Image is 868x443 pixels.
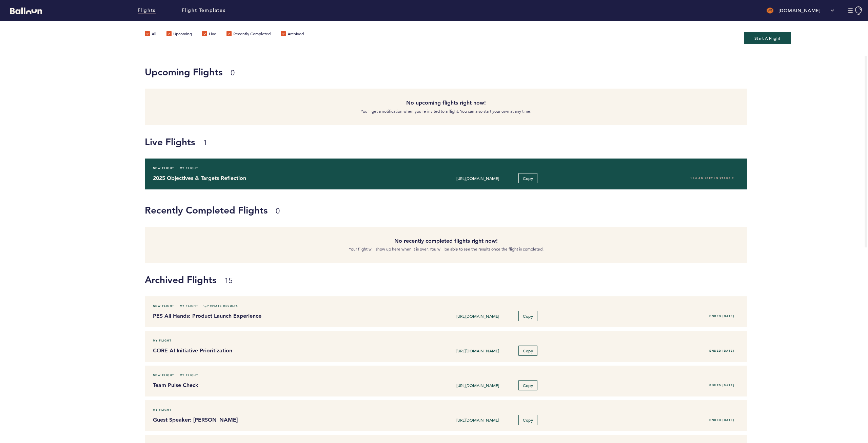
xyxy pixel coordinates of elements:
[153,302,175,309] span: New Flight
[145,65,743,79] h1: Upcoming Flights
[709,349,734,352] span: Ended [DATE]
[180,372,199,379] span: My Flight
[744,32,791,44] button: Start A Flight
[138,7,156,14] a: Flights
[281,31,304,38] label: Archived
[153,372,175,379] span: New Flight
[145,273,863,287] h1: Archived Flights
[150,108,743,115] p: You’ll get a notification when you’re invited to a flight. You can also start your own at any time.
[518,380,537,390] button: Copy
[709,418,734,422] span: Ended [DATE]
[153,406,172,413] span: My Flight
[224,276,233,285] small: 15
[182,7,226,14] a: Flight Templates
[153,347,391,355] h4: CORE AI Initiative Prioritization
[153,174,391,182] h4: 2025 Objectives & Targets Reflection
[153,337,172,344] span: My Flight
[203,302,238,309] span: Private Results
[523,313,533,319] span: Copy
[778,7,821,14] p: [DOMAIN_NAME]
[523,176,533,181] span: Copy
[276,206,280,216] small: 0
[523,383,533,388] span: Copy
[848,6,863,15] button: Manage Account
[153,416,391,424] h4: Guest Speaker: [PERSON_NAME]
[145,135,863,149] h1: Live Flights
[145,203,743,217] h1: Recently Completed Flights
[145,31,156,38] label: All
[153,165,175,171] span: New Flight
[203,138,207,147] small: 1
[166,31,192,38] label: Upcoming
[5,7,42,14] a: Balloon
[153,381,391,389] h4: Team Pulse Check
[523,417,533,423] span: Copy
[518,311,537,321] button: Copy
[226,31,271,38] label: Recently Completed
[150,246,743,253] p: Your flight will show up here when it is over. You will be able to see the results once the fligh...
[10,7,42,14] svg: Balloon
[709,384,734,387] span: Ended [DATE]
[518,346,537,356] button: Copy
[523,348,533,353] span: Copy
[518,415,537,425] button: Copy
[690,177,734,180] span: 18H 4M left in stage 2
[518,173,537,183] button: Copy
[202,31,216,38] label: Live
[180,302,199,309] span: My Flight
[709,314,734,318] span: Ended [DATE]
[763,4,838,17] button: [DOMAIN_NAME]
[150,237,743,245] h4: No recently completed flights right now!
[231,68,235,77] small: 0
[153,312,391,320] h4: PES All Hands: Product Launch Experience
[150,99,743,107] h4: No upcoming flights right now!
[180,165,199,171] span: My Flight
